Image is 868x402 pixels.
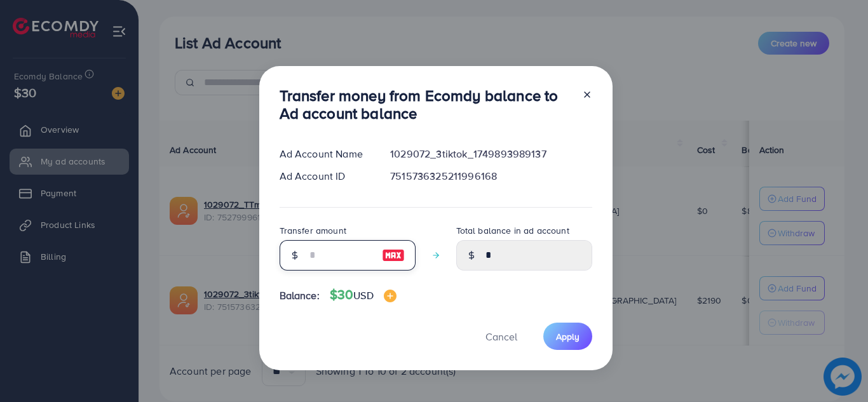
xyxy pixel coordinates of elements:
span: Apply [556,330,580,343]
div: 1029072_3tiktok_1749893989137 [380,147,602,161]
div: Ad Account Name [269,147,381,161]
span: Balance: [280,288,320,303]
label: Transfer amount [280,224,346,237]
h3: Transfer money from Ecomdy balance to Ad account balance [280,86,572,123]
img: image [384,290,397,302]
img: image [382,248,405,263]
button: Apply [543,323,592,350]
label: Total balance in ad account [456,224,569,237]
div: 7515736325211996168 [380,169,602,184]
span: USD [353,288,373,302]
div: Ad Account ID [269,169,381,184]
button: Cancel [470,323,533,350]
span: Cancel [485,330,517,344]
h4: $30 [330,287,397,303]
